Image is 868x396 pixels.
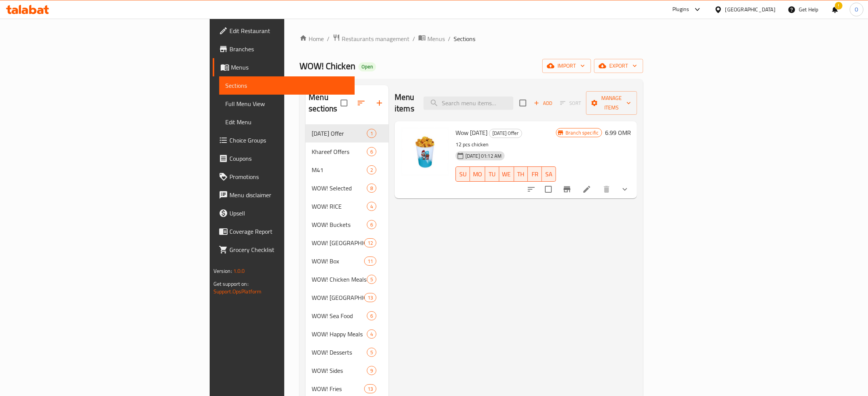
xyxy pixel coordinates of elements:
span: Upsell [229,209,349,218]
div: WOW! Desserts5 [306,343,389,361]
button: Add section [370,94,389,112]
a: Choice Groups [213,131,355,149]
span: 1.0.0 [233,266,245,276]
span: Sections [454,34,475,43]
button: sort-choices [522,180,540,198]
span: 6 [367,221,376,228]
span: WOW! Chicken Meals [312,275,367,284]
span: Coverage Report [229,227,349,236]
span: 6 [367,312,376,320]
span: WOW! Happy Meals [312,329,367,339]
span: 9 [367,367,376,374]
svg: Show Choices [620,185,629,194]
span: 8 [367,185,376,192]
a: Coupons [213,149,355,168]
div: items [367,202,376,211]
button: MO [470,166,485,182]
a: Support.OpsPlatform [213,287,262,296]
div: items [367,184,376,193]
button: Branch-specific-item [558,180,576,198]
span: 2 [367,166,376,174]
div: items [367,366,376,375]
a: Sections [219,76,355,95]
span: TU [488,169,496,180]
button: TU [485,166,499,182]
span: WOW! Sides [312,366,367,375]
a: Menus [418,34,445,44]
span: Coupons [229,154,349,163]
div: WOW! Selected [312,184,367,193]
div: items [367,348,376,357]
button: SU [456,166,470,182]
span: Edit Restaurant [229,26,349,35]
span: Select section [515,95,531,111]
span: Restaurants management [342,34,409,43]
span: Menus [231,63,349,72]
div: WOW! [GEOGRAPHIC_DATA]13 [306,288,389,307]
span: WE [502,169,511,180]
span: 13 [365,385,376,393]
button: FR [528,166,542,182]
div: M41 [312,165,367,174]
button: SA [542,166,556,182]
span: Add item [531,97,555,109]
button: Manage items [586,91,637,115]
a: Grocery Checklist [213,241,355,259]
p: 12 pcs chicken [456,140,556,149]
span: Grocery Checklist [229,245,349,254]
span: Add [533,99,553,108]
span: [DATE] Offer [489,129,522,138]
button: import [542,59,591,73]
span: Select section first [555,97,586,109]
div: items [367,147,376,156]
span: WOW! [GEOGRAPHIC_DATA] [312,293,364,302]
span: Open [358,63,376,70]
span: WOW! Buckets [312,220,367,229]
span: export [600,61,637,71]
img: Wow Monday [401,127,449,176]
span: WOW! Desserts [312,348,367,357]
nav: breadcrumb [299,34,643,44]
span: SU [459,169,467,180]
li: / [448,34,451,43]
a: Branches [213,40,355,58]
div: items [367,275,376,284]
div: WOW! Selected8 [306,179,389,197]
span: [DATE] 01:12 AM [462,152,505,160]
span: Menu disclaimer [229,190,349,200]
div: Plugins [672,5,689,14]
span: 6 [367,148,376,155]
div: M412 [306,161,389,179]
span: Full Menu View [225,99,349,108]
div: items [367,311,376,320]
span: Khareef Offers [312,147,367,156]
div: items [367,165,376,174]
span: WOW! Box [312,257,364,266]
a: Coverage Report [213,222,355,241]
div: items [364,238,376,247]
a: Restaurants management [333,34,409,44]
span: 1 [367,130,376,137]
div: WOW! Chicken Meals5 [306,270,389,288]
div: Today Offer [312,129,367,138]
span: WOW! Sea Food [312,311,367,320]
span: 5 [367,276,376,283]
div: WOW! Combo [312,238,364,247]
a: Promotions [213,168,355,186]
div: items [364,384,376,393]
div: WOW! Sandwiches [312,293,364,302]
div: WOW! Sea Food6 [306,307,389,325]
div: WOW! [GEOGRAPHIC_DATA]12 [306,234,389,252]
div: items [367,129,376,138]
div: WOW! Buckets6 [306,215,389,234]
span: Branch specific [562,129,602,136]
a: Edit Menu [219,113,355,131]
div: Open [358,62,376,71]
span: WOW! Fries [312,384,364,393]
